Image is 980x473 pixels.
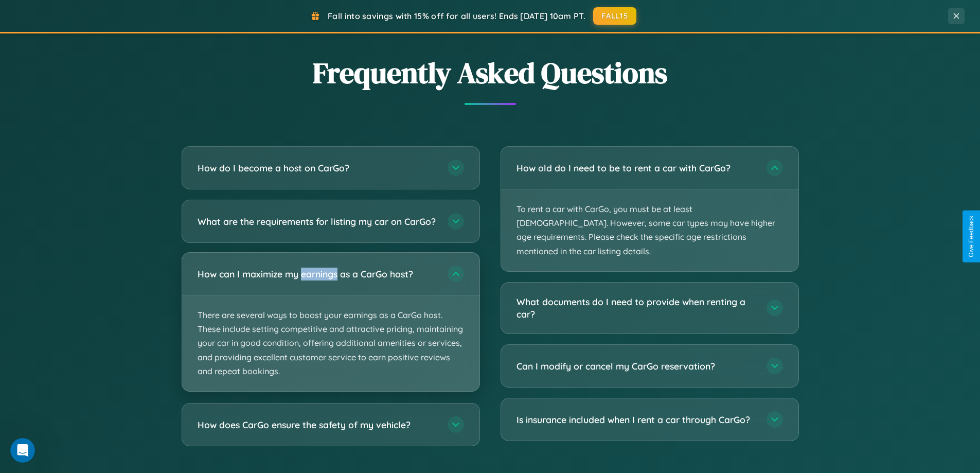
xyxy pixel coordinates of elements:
[198,268,437,281] h3: How can I maximize my earnings as a CarGo host?
[182,53,799,93] h2: Frequently Asked Questions
[516,360,756,373] h3: Can I modify or cancel my CarGo reservation?
[198,418,437,431] h3: How does CarGo ensure the safety of my vehicle?
[10,438,35,463] iframe: Intercom live chat
[516,162,756,174] h3: How old do I need to be to rent a car with CarGo?
[198,162,437,174] h3: How do I become a host on CarGo?
[182,295,479,391] p: There are several ways to boost your earnings as a CarGo host. These include setting competitive ...
[593,7,636,25] button: FALL15
[516,413,756,426] h3: Is insurance included when I rent a car through CarGo?
[516,295,756,321] h3: What documents do I need to provide when renting a car?
[328,11,585,21] span: Fall into savings with 15% off for all users! Ends [DATE] 10am PT.
[968,216,975,257] div: Give Feedback
[501,189,798,271] p: To rent a car with CarGo, you must be at least [DEMOGRAPHIC_DATA]. However, some car types may ha...
[198,215,437,228] h3: What are the requirements for listing my car on CarGo?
